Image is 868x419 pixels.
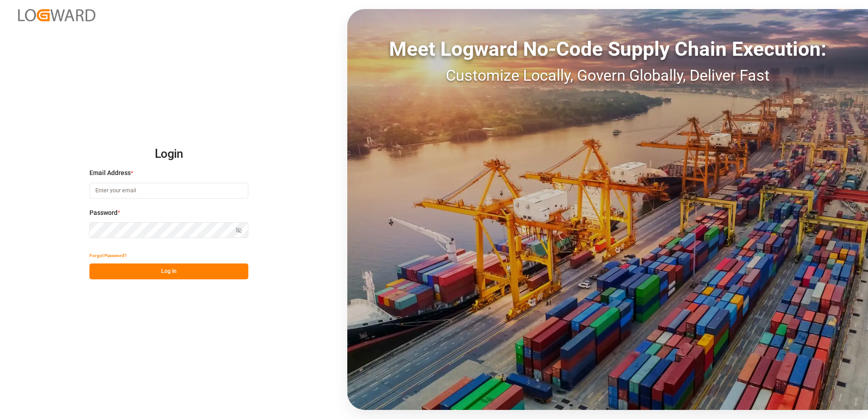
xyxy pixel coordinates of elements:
[347,34,868,64] div: Meet Logward No-Code Supply Chain Execution:
[89,263,248,279] button: Log In
[89,208,118,218] span: Password
[89,183,248,199] input: Enter your email
[18,9,95,21] img: Logward_new_orange.png
[347,64,868,87] div: Customize Locally, Govern Globally, Deliver Fast
[89,168,131,178] span: Email Address
[89,140,248,169] h2: Login
[89,248,127,263] button: Forgot Password?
